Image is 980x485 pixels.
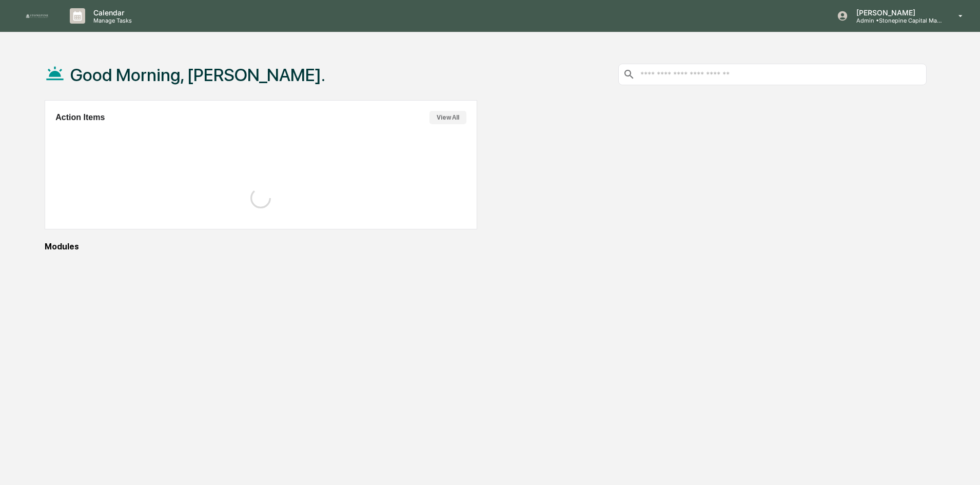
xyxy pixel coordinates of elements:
[70,65,325,85] h1: Good Morning, [PERSON_NAME].
[429,111,466,124] button: View All
[848,8,944,17] p: [PERSON_NAME]
[25,13,49,18] img: logo
[45,242,927,251] div: Modules
[55,113,105,122] h2: Action Items
[85,17,137,24] p: Manage Tasks
[85,8,137,17] p: Calendar
[848,17,944,24] p: Admin • Stonepine Capital Management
